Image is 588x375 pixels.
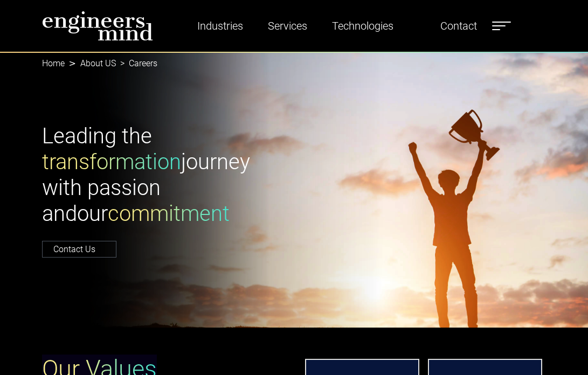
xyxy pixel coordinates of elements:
li: Careers [116,57,157,70]
a: Home [42,58,65,68]
a: Services [264,13,312,38]
nav: breadcrumb [42,52,547,75]
a: Technologies [328,13,398,38]
img: logo [42,11,153,41]
span: transformation [42,149,181,175]
a: Contact [436,13,481,38]
h1: Leading the journey with passion and our [42,123,288,227]
span: commitment [108,201,230,226]
a: Contact Us [42,241,116,258]
a: About US [80,58,116,68]
a: Industries [193,13,247,38]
